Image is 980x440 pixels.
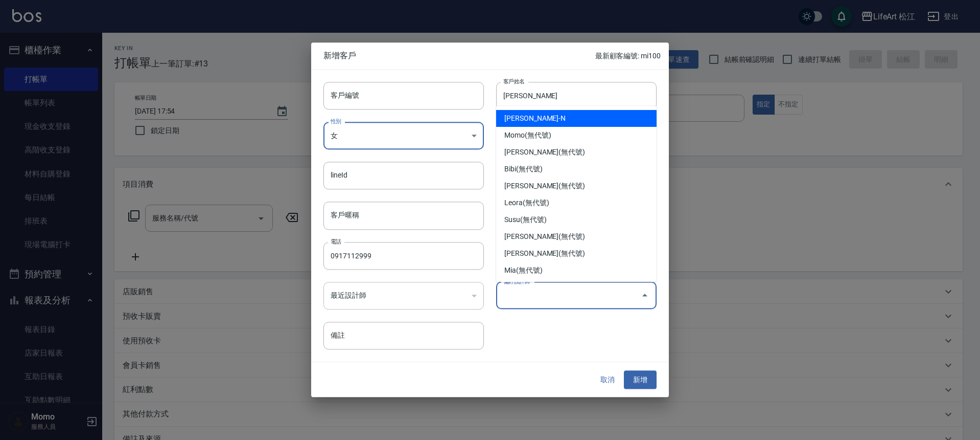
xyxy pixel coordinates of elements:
label: 電話 [331,237,341,245]
button: 取消 [591,370,624,389]
label: 性別 [331,117,341,125]
label: 客戶姓名 [503,77,525,85]
button: Close [637,288,653,304]
li: Susu(無代號) [496,211,657,228]
button: 新增 [624,370,657,389]
li: [PERSON_NAME](無代號) [496,178,657,194]
li: [PERSON_NAME]-N [496,110,657,127]
li: Yaya(無代號) [496,279,657,296]
li: [PERSON_NAME](無代號) [496,144,657,161]
span: 新增客戶 [323,51,595,61]
li: Leora(無代號) [496,194,657,211]
label: 偏好設計師 [503,277,530,285]
div: 女 [323,122,484,149]
li: Bibi(無代號) [496,161,657,178]
li: [PERSON_NAME](無代號) [496,245,657,262]
li: Momo(無代號) [496,127,657,144]
p: 最新顧客編號: mi100 [595,51,661,61]
li: [PERSON_NAME](無代號) [496,228,657,245]
li: Mia(無代號) [496,262,657,279]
